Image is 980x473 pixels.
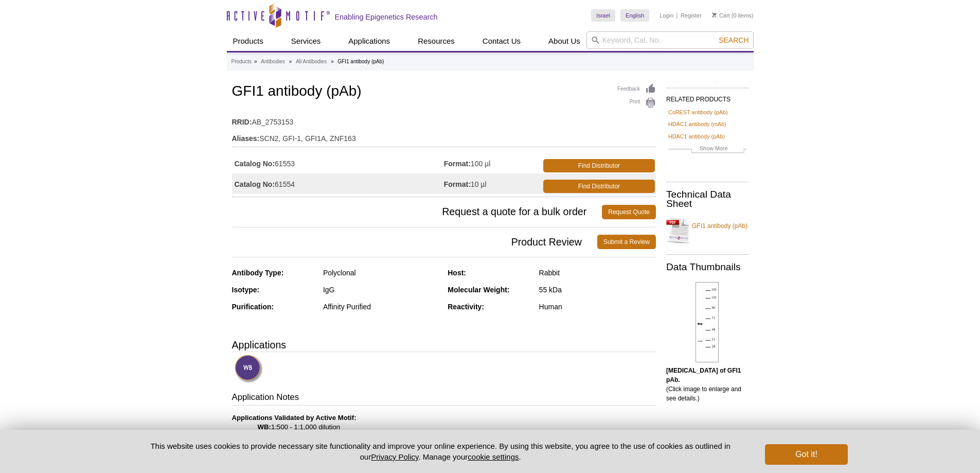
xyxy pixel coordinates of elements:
[335,12,438,22] h2: Enabling Epigenetics Research
[444,159,471,168] strong: Format:
[323,268,440,277] div: Polyclonal
[448,286,509,294] strong: Molecular Weight:
[232,111,656,128] td: AB_2753153
[676,9,678,22] li: |
[412,31,461,51] a: Resources
[716,36,752,45] button: Search
[232,413,656,460] p: 1:500 - 1:1,000 dilution The addition of 0.05% Tween 20 in the blocking buffer and primary antibo...
[543,159,655,172] a: Find Distributor
[681,12,702,19] a: Register
[617,83,656,95] a: Feedback
[232,153,444,173] td: 61553
[232,235,597,249] span: Product Review
[668,132,725,141] a: HDAC1 antibody (pAb)
[668,108,728,117] a: CoREST antibody (pAb)
[231,57,252,66] a: Products
[597,235,656,249] a: Submit a Review
[617,97,656,109] a: Print
[285,31,327,51] a: Services
[258,423,271,431] strong: WB:
[232,205,602,219] span: Request a quote for a bulk order
[666,262,749,272] h2: Data Thumbnails
[227,31,270,51] a: Products
[539,302,656,311] div: Human
[261,57,285,66] a: Antibodies
[620,9,649,22] a: English
[232,83,656,101] h1: GFI1 antibody (pAb)
[468,452,519,461] button: cookie settings
[232,286,260,294] strong: Isotype:
[371,452,418,461] a: Privacy Policy
[586,31,754,49] input: Keyword, Cat. No.
[666,367,741,383] b: [MEDICAL_DATA] of GFI1 pAb.
[254,59,257,64] li: »
[232,269,284,277] strong: Antibody Type:
[232,173,444,194] td: 61554
[342,31,396,51] a: Applications
[539,268,656,277] div: Rabbit
[289,59,292,64] li: »
[296,57,327,66] a: All Antibodies
[133,441,749,462] p: This website uses cookies to provide necessary site functionality and improve your online experie...
[448,269,466,277] strong: Host:
[712,12,717,17] img: Your Cart
[235,159,275,168] strong: Catalog No:
[696,282,719,362] img: GFI1 antibody (pAb) tested by Western blot.
[444,180,471,189] strong: Format:
[666,366,749,403] p: (Click image to enlarge and see details.)
[235,180,275,189] strong: Catalog No:
[232,303,274,311] strong: Purification:
[660,12,673,19] a: Login
[232,134,260,143] strong: Aliases:
[448,303,484,311] strong: Reactivity:
[323,302,440,311] div: Affinity Purified
[539,285,656,294] div: 55 kDa
[232,391,656,406] h3: Application Notes
[476,31,527,51] a: Contact Us
[666,190,749,208] h2: Technical Data Sheet
[666,215,749,246] a: GFI1 antibody (pAb)
[719,36,749,44] span: Search
[668,144,746,155] a: Show More
[235,355,263,383] img: Western Blot Validated
[712,9,754,22] li: (0 items)
[543,180,655,193] a: Find Distributor
[232,117,252,127] strong: RRID:
[668,119,726,129] a: HDAC1 antibody (mAb)
[337,59,384,64] li: GFI1 antibody (pAb)
[331,59,334,64] li: »
[712,12,730,19] a: Cart
[444,173,541,194] td: 10 µl
[232,128,656,144] td: SCN2, GFI-1, GFI1A, ZNF163
[542,31,586,51] a: About Us
[591,9,615,22] a: Israel
[765,444,847,465] button: Got it!
[232,414,357,422] b: Applications Validated by Active Motif:
[232,337,656,353] h3: Applications
[444,153,541,173] td: 100 µl
[666,87,749,106] h2: RELATED PRODUCTS
[323,285,440,294] div: IgG
[602,205,656,219] a: Request Quote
